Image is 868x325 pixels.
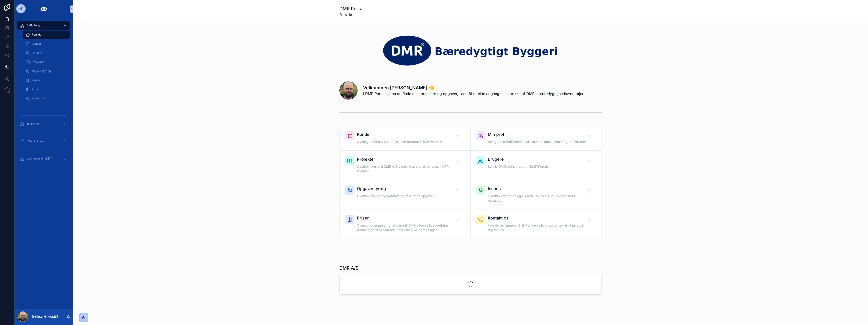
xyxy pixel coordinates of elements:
span: Kunder [32,42,41,46]
img: 30475-dmr_logo_baeredygtigt-byggeri_space-arround---noloco---narrow---transparrent---white-DMR.png [339,34,602,67]
a: Brugere [23,49,70,57]
span: Hvis du har spørgsmål til Portalen eller brug for teknisk hjælp, så tag fat i os! [488,223,589,232]
span: Issues [32,78,40,82]
a: IssuesOverblik over åbne og lukkede issues til DMR's værktøjer i portalen. [471,180,601,209]
a: Priser [23,85,70,93]
a: PriserOversigt over priser for adgang til DMR's forskellige værktøjer i portalen, samt vejledende... [340,209,471,239]
span: Brugere [488,156,551,162]
a: Kontakt os [23,94,70,103]
a: iBL Portal [17,120,70,128]
span: Projekter [357,156,458,162]
span: Overblik over alle DMR A/S's projekter, som er oprettet i DMR Portalen. [357,164,458,173]
span: Overblik over åbne og lukkede issues til DMR's værktøjer i portalen. [488,194,589,203]
span: Kontakt os [488,215,589,221]
span: Oversigt over alle kunder, som er oprettet i DMR Portalen. [357,139,443,144]
a: Forside [23,31,70,39]
span: Min profil [488,131,587,138]
a: Projekter [23,58,70,66]
h1: Velkommen [PERSON_NAME] 👋 [363,85,584,91]
span: Opgavestyring [32,69,51,73]
span: LCA bibliotek [26,139,43,143]
a: DMR Portal [17,21,70,30]
a: Issues [23,76,70,84]
p: [PERSON_NAME] [32,315,58,319]
img: App logo [40,5,47,13]
span: Kunder [357,131,443,138]
span: Forside [339,12,364,17]
a: Opgavestyring [23,67,70,75]
a: Min profilRediger din profil med email, navn, telefonnummer og profilbillede. [471,126,601,151]
span: Issues [488,186,589,192]
span: iBL Portal [26,122,39,126]
span: Opgavestyring [357,186,435,192]
a: LCA bibliotek [17,137,70,145]
span: Priser [357,215,458,221]
span: Forside [32,33,41,36]
span: Se alle DMR A/S's brugere i DMR Portalen. [488,164,551,169]
span: Rediger din profil med email, navn, telefonnummer og profilbillede. [488,139,587,144]
span: Overblik over igangværende og afsluttede opgaver. [357,194,435,198]
a: ProjekterOverblik over alle DMR A/S's projekter, som er oprettet i DMR Portalen. [340,151,471,180]
span: Kontakt os [32,97,46,100]
a: Kontakt osHvis du har spørgsmål til Portalen eller brug for teknisk hjælp, så tag fat i os! [471,209,601,239]
span: Priser [32,88,40,91]
a: OpgavestyringOverblik over igangværende og afsluttede opgaver. [340,180,471,209]
span: Brugere [32,51,42,55]
h1: DMR Portal [339,5,364,12]
span: I DMR Portalen kan du finde dine projekter og opgaver, samt få direkte adgang til en række af DMR... [363,91,584,96]
a: KunderOversigt over alle kunder, som er oprettet i DMR Portalen. [340,126,471,151]
a: LCA modeller (BETA) [17,155,70,163]
span: Oversigt over priser for adgang til DMR's forskellige værktøjer i portalen, samt vejledende prise... [357,223,458,232]
a: BrugereSe alle DMR A/S's brugere i DMR Portalen. [471,151,601,180]
span: LCA modeller (BETA) [26,157,53,160]
span: DMR Portal [26,24,41,27]
span: Projekter [32,60,44,64]
a: Kunder [23,40,70,48]
div: scrollable content [15,18,73,169]
h1: DMR A/S [339,265,359,271]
